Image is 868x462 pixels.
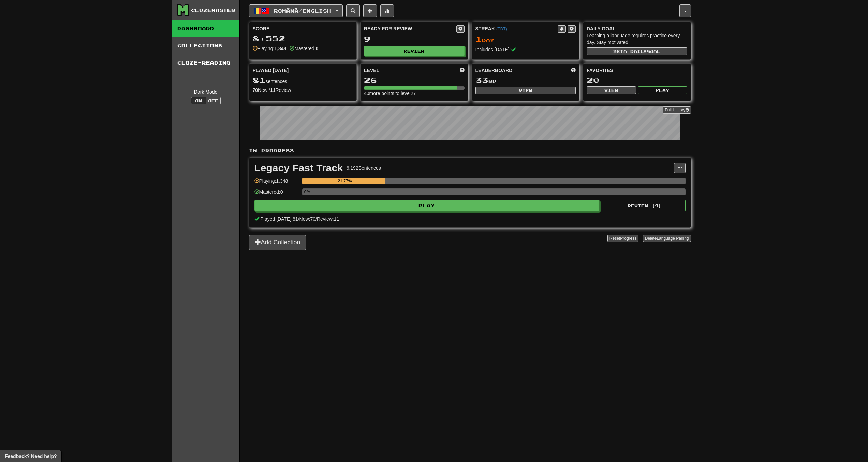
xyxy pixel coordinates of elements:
[623,49,647,54] span: a daily
[475,46,576,53] div: Includes [DATE]!
[253,76,353,85] div: sentences
[254,163,343,173] div: Legacy Fast Track
[316,46,319,51] strong: 0
[253,87,258,93] strong: 70
[460,67,465,74] span: Score more points to level up
[380,4,394,17] button: More stats
[604,200,686,211] button: Review (9)
[299,216,315,222] span: New: 70
[607,235,638,242] button: ResetProgress
[249,235,306,250] button: Add Collection
[304,178,385,184] div: 21.77%
[274,8,331,14] span: Română / English
[191,7,235,14] div: Clozemaster
[274,46,286,51] strong: 1,348
[475,75,488,85] span: 33
[172,37,239,54] a: Collections
[315,216,317,222] span: /
[657,236,689,241] span: Language Pairing
[475,67,513,74] span: Leaderboard
[638,86,687,94] button: Play
[177,88,234,95] div: Dark Mode
[172,20,239,37] a: Dashboard
[253,75,266,85] span: 81
[253,45,286,52] div: Playing:
[587,67,687,74] div: Favorites
[587,32,687,46] div: Learning a language requires practice every day. Stay motivated!
[253,25,353,32] div: Score
[587,86,636,94] button: View
[172,54,239,71] a: Cloze-Reading
[364,25,456,32] div: Ready for Review
[587,25,687,32] div: Daily Goal
[346,4,360,17] button: Search sentences
[364,76,465,84] div: 26
[290,45,318,52] div: Mastered:
[475,25,558,32] div: Streak
[643,235,691,242] button: DeleteLanguage Pairing
[475,34,482,44] span: 1
[364,35,465,43] div: 9
[317,216,339,222] span: Review: 11
[191,97,206,104] button: On
[475,76,576,85] div: rd
[663,106,691,114] a: Full History
[260,216,298,222] span: Played [DATE]: 81
[254,200,600,211] button: Play
[587,76,687,84] div: 20
[364,67,379,74] span: Level
[254,188,299,200] div: Mastered: 0
[587,47,687,55] button: Seta dailygoal
[253,87,353,94] div: New / Review
[475,87,576,94] button: View
[475,35,576,44] div: Day
[253,34,353,43] div: 8,552
[249,4,343,17] button: Română/English
[254,178,299,189] div: Playing: 1,348
[364,90,465,97] div: 40 more points to level 27
[364,46,465,56] button: Review
[496,27,507,31] a: (EDT)
[270,87,276,93] strong: 11
[253,67,289,74] span: Played [DATE]
[249,147,691,154] p: In Progress
[363,4,377,17] button: Add sentence to collection
[206,97,221,104] button: Off
[620,236,636,241] span: Progress
[347,165,381,171] div: 6,192 Sentences
[298,216,299,222] span: /
[571,67,576,74] span: This week in points, UTC
[5,453,57,460] span: Open feedback widget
